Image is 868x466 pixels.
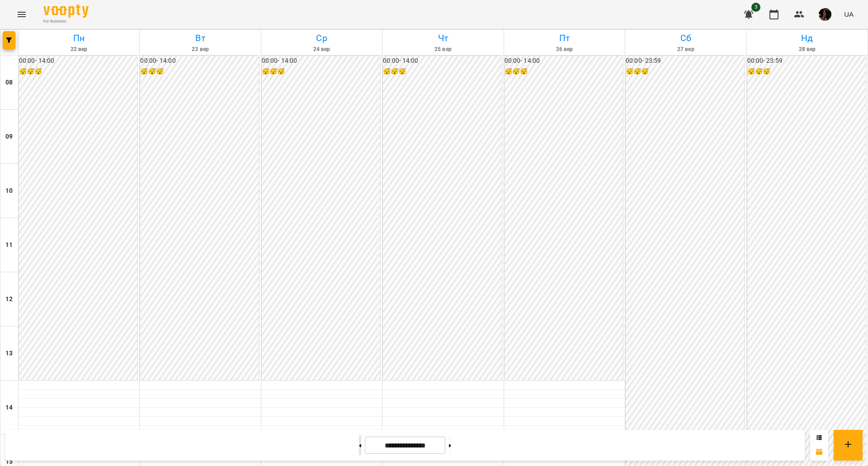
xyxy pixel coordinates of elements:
[748,31,866,45] h6: Нд
[505,31,623,45] h6: Пт
[627,31,745,45] h6: Сб
[5,240,13,250] h6: 11
[747,56,866,66] h6: 00:00 - 23:59
[20,31,138,45] h6: Пн
[140,67,259,77] h6: 😴😴😴
[5,132,13,142] h6: 09
[626,56,744,66] h6: 00:00 - 23:59
[505,56,623,66] h6: 00:00 - 14:00
[43,5,89,18] img: Voopty Logo
[844,9,854,19] span: UA
[11,4,33,25] button: Menu
[627,45,745,54] h6: 27 вер
[19,67,137,77] h6: 😴😴😴
[140,56,259,66] h6: 00:00 - 14:00
[384,45,502,54] h6: 25 вер
[5,294,13,304] h6: 12
[505,67,623,77] h6: 😴😴😴
[384,31,502,45] h6: Чт
[751,3,760,12] span: 3
[141,45,259,54] h6: 23 вер
[262,67,380,77] h6: 😴😴😴
[5,78,13,88] h6: 08
[5,186,13,196] h6: 10
[263,45,381,54] h6: 24 вер
[626,67,744,77] h6: 😴😴😴
[263,31,381,45] h6: Ср
[43,19,89,24] span: For Business
[262,56,380,66] h6: 00:00 - 14:00
[819,8,831,21] img: 1b79b5faa506ccfdadca416541874b02.jpg
[383,56,501,66] h6: 00:00 - 14:00
[5,349,13,359] h6: 13
[747,67,866,77] h6: 😴😴😴
[505,45,623,54] h6: 26 вер
[748,45,866,54] h6: 28 вер
[840,6,857,23] button: UA
[383,67,501,77] h6: 😴😴😴
[20,45,138,54] h6: 22 вер
[141,31,259,45] h6: Вт
[5,403,13,413] h6: 14
[19,56,137,66] h6: 00:00 - 14:00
